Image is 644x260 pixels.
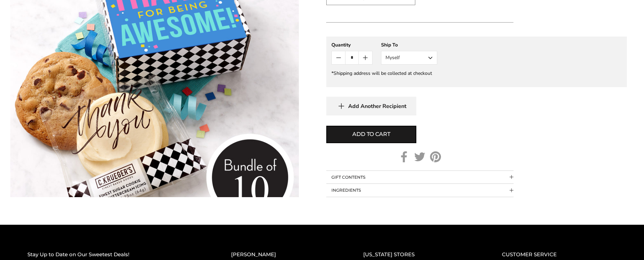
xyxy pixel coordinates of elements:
span: Add to cart [352,130,390,138]
a: Pinterest [430,151,441,162]
input: Quantity [345,51,358,64]
button: Myself [381,51,437,65]
a: Facebook [399,151,409,162]
button: Count minus [332,51,345,64]
gfm-form: New recipient [326,37,627,87]
h2: [US_STATE] STORES [363,250,475,259]
span: Add Another Recipient [348,103,406,110]
button: Add to cart [326,126,416,143]
button: Count plus [359,51,372,64]
h2: CUSTOMER SERVICE [502,250,617,259]
button: Collapsible block button [326,171,514,184]
a: Twitter [414,151,425,162]
button: Collapsible block button [326,184,514,197]
div: Quantity [331,42,372,48]
button: Add Another Recipient [326,97,416,115]
div: Ship To [381,42,437,48]
div: *Shipping address will be collected at checkout [331,70,622,77]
